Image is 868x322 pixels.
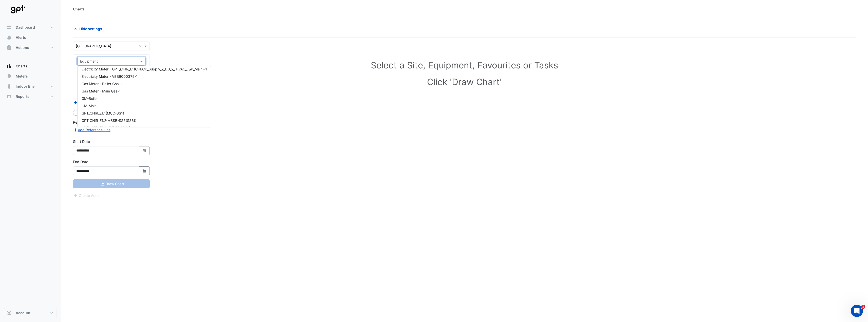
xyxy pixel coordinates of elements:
[82,126,131,130] span: GPT_CHIR_E1.3.1(HDB1_Light)
[7,64,12,69] app-icon: Charts
[142,148,147,153] fa-icon: Select Date
[7,25,12,30] app-icon: Dashboard
[84,77,845,87] h1: Click 'Draw Chart'
[16,64,27,69] span: Charts
[82,118,136,123] span: GPT_CHIR_E1.2(MSSB-SS5(SS6))
[7,35,12,40] app-icon: Alerts
[82,74,138,79] span: Electricity Meter - VBBB000375-1
[73,6,85,12] div: Charts
[4,71,57,81] button: Meters
[4,308,57,318] button: Account
[84,60,845,70] h1: Select a Site, Equipment, Favourites or Tasks
[16,45,29,50] span: Actions
[861,305,865,309] span: 1
[82,67,207,71] span: Electricity Meter - GPT_CHIR_E1(CHECK_Supply_2_DB_2_ HVAC_L&P_Main)-1
[79,26,102,31] span: Hide settings
[73,100,104,105] button: Add Equipment
[4,22,57,32] button: Dashboard
[7,94,12,99] app-icon: Reports
[16,310,30,315] span: Account
[16,84,35,89] span: Indoor Env
[139,43,143,49] span: Clear
[16,74,28,79] span: Meters
[7,84,12,89] app-icon: Indoor Env
[73,159,88,164] label: End Date
[4,61,57,71] button: Charts
[16,25,35,30] span: Dashboard
[82,111,124,115] span: GPT_CHIR_E1.1(MCC-SS1)
[6,4,29,14] img: Company Logo
[82,104,97,108] span: GM-Main
[82,96,98,101] span: GM-Boiler
[82,82,122,86] span: Gas Meter - Boiler Gas-1
[73,139,90,144] label: Start Date
[142,169,147,173] fa-icon: Select Date
[73,193,102,197] app-escalated-ticket-create-button: Please correct errors first
[78,66,211,127] div: Options List
[16,94,29,99] span: Reports
[4,32,57,43] button: Alerts
[4,43,57,53] button: Actions
[73,127,111,133] button: Add Reference Line
[16,35,26,40] span: Alerts
[4,91,57,102] button: Reports
[73,24,105,33] button: Hide settings
[851,305,863,317] iframe: Intercom live chat
[82,89,121,93] span: Gas Meter - Main Gas-1
[7,45,12,50] app-icon: Actions
[4,81,57,91] button: Indoor Env
[73,120,100,125] label: Reference Lines
[7,74,12,79] app-icon: Meters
